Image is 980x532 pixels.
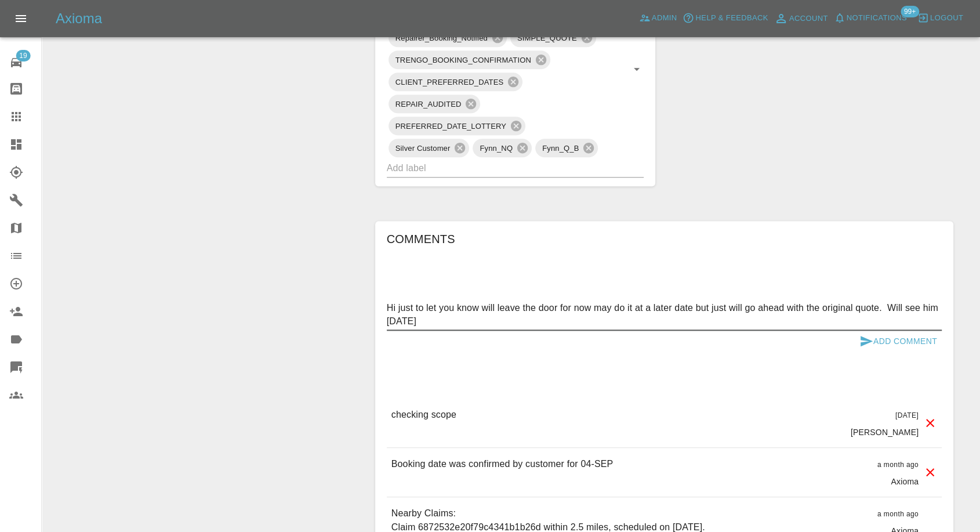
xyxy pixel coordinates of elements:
[851,426,919,438] p: [PERSON_NAME]
[389,117,525,135] div: PREFERRED_DATE_LOTTERY
[387,230,942,248] h6: Comments
[629,61,645,77] button: Open
[895,411,919,419] span: [DATE]
[914,9,966,27] button: Logout
[855,331,942,352] button: Add Comment
[789,12,828,26] span: Account
[389,50,550,69] div: TRENGO_BOOKING_CONFIRMATION
[680,9,771,27] button: Help & Feedback
[16,50,30,61] span: 19
[387,301,942,328] textarea: Hi just to let you know will leave the door for now may do it at a later date but just will go ah...
[891,476,919,487] p: Axioma
[473,142,520,155] span: Fynn_NQ
[831,9,910,27] button: Notifications
[389,142,458,155] span: Silver Customer
[389,139,470,157] div: Silver Customer
[389,95,481,113] div: REPAIR_AUDITED
[389,120,513,133] span: PREFERRED_DATE_LOTTERY
[695,12,768,25] span: Help & Feedback
[535,142,586,155] span: Fynn_Q_B
[510,31,584,45] span: SIMPLE_QUOTE
[389,97,469,111] span: REPAIR_AUDITED
[389,73,523,91] div: CLIENT_PREFERRED_DATES
[389,53,538,67] span: TRENGO_BOOKING_CONFIRMATION
[510,28,596,47] div: SIMPLE_QUOTE
[473,139,532,157] div: Fynn_NQ
[877,510,919,518] span: a month ago
[389,31,495,45] span: Repairer_Booking_Notified
[56,9,102,28] h5: Axioma
[652,12,677,25] span: Admin
[391,457,614,471] p: Booking date was confirmed by customer for 04-SEP
[7,5,35,32] button: Open drawer
[877,461,919,469] span: a month ago
[535,139,598,157] div: Fynn_Q_B
[389,75,511,89] span: CLIENT_PREFERRED_DATES
[389,28,507,47] div: Repairer_Booking_Notified
[771,9,831,28] a: Account
[636,9,680,27] a: Admin
[901,6,919,17] span: 99+
[930,12,963,25] span: Logout
[847,12,907,25] span: Notifications
[387,159,612,177] input: Add label
[391,408,456,422] p: checking scope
